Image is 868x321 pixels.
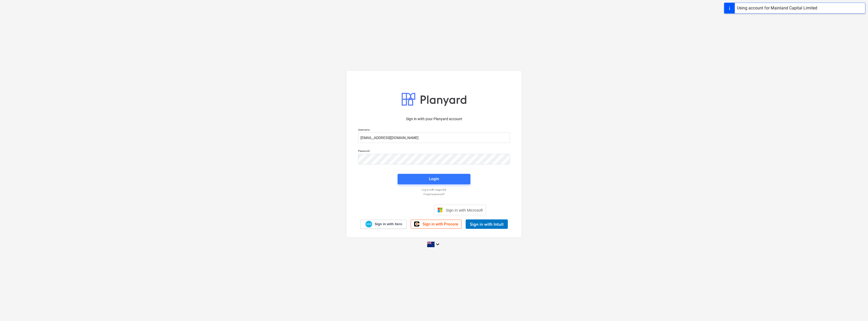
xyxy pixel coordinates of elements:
button: Login [398,174,470,184]
div: Using account for Mainland Capital Limited [737,5,817,11]
input: Username [358,132,510,143]
a: Sign in with Xero [360,220,407,229]
p: Password [358,149,510,154]
div: Login [429,175,439,182]
span: Sign in with Procore [422,222,458,226]
span: Sign in with Xero [375,222,402,226]
iframe: Sign in with Google Button [379,204,432,216]
a: Log in with magic link [355,188,513,191]
p: Username [358,128,510,132]
img: Xero logo [365,221,372,228]
img: Microsoft logo [437,207,443,213]
a: Sign in with Procore [411,220,461,229]
span: Sign in with Microsoft [446,208,483,212]
p: Sign in with your Planyard account [358,116,510,122]
i: keyboard_arrow_down [435,241,441,247]
a: Forgot password? [355,192,513,196]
